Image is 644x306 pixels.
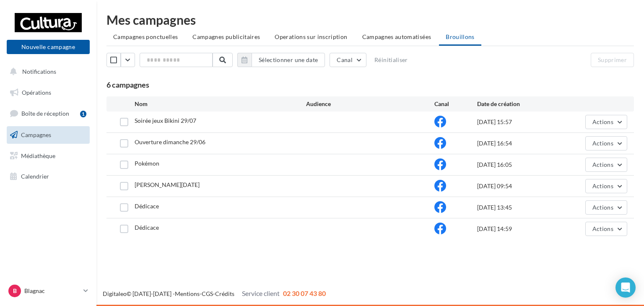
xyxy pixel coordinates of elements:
span: Calendrier [21,173,49,180]
div: Date de création [477,100,563,108]
div: Audience [306,100,435,108]
button: Actions [585,200,627,215]
span: Campagnes ponctuelles [113,33,178,40]
a: Campagnes [5,126,91,144]
span: Soirée jeux Bikini 29/07 [135,117,196,124]
button: Sélectionner une date [237,53,325,67]
span: Notifications [22,68,56,75]
div: Mes campagnes [106,13,634,26]
span: Boîte de réception [21,110,69,117]
div: [DATE] 13:45 [477,203,563,212]
span: joyeux noel [135,181,200,188]
a: B Blagnac [7,283,90,299]
span: Actions [592,118,613,125]
button: Réinitialiser [371,55,411,65]
span: Actions [592,161,613,168]
button: Actions [585,115,627,129]
span: Ouverture dimanche 29/06 [135,138,205,145]
span: Médiathèque [21,152,55,159]
span: Actions [592,140,613,147]
span: 6 campagnes [106,80,149,89]
span: B [13,287,17,295]
span: Dédicace [135,224,159,231]
a: Opérations [5,84,91,101]
span: Actions [592,182,613,189]
a: Digitaleo [103,290,127,297]
button: Sélectionner une date [252,53,325,67]
p: Blagnac [24,287,80,295]
span: Pokémon [135,160,159,167]
button: Actions [585,136,627,150]
a: Médiathèque [5,147,91,165]
div: Canal [434,100,477,108]
a: Boîte de réception1 [5,104,91,122]
span: Dédicace [135,202,159,210]
span: Campagnes [21,131,51,138]
a: Crédits [215,290,234,297]
button: Actions [585,179,627,193]
div: [DATE] 14:59 [477,225,563,233]
a: CGS [202,290,213,297]
div: [DATE] 16:05 [477,161,563,169]
div: [DATE] 16:54 [477,139,563,148]
div: [DATE] 09:54 [477,182,563,190]
a: Calendrier [5,168,91,185]
button: Actions [585,158,627,172]
button: Notifications [5,63,88,80]
span: Actions [592,225,613,232]
button: Nouvelle campagne [7,40,90,54]
span: Actions [592,204,613,211]
div: Open Intercom Messenger [615,277,636,298]
button: Canal [330,53,366,67]
div: [DATE] 15:57 [477,118,563,126]
span: Opérations [22,89,51,96]
span: Operations sur inscription [275,33,347,40]
div: 1 [80,111,86,117]
button: Actions [585,222,627,236]
span: Service client [242,289,280,297]
div: Nom [135,100,306,108]
span: 02 30 07 43 80 [283,289,326,297]
span: Campagnes publicitaires [192,33,260,40]
span: Campagnes automatisées [362,33,431,40]
span: © [DATE]-[DATE] - - - [103,290,326,297]
button: Supprimer [591,53,634,67]
a: Mentions [175,290,200,297]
